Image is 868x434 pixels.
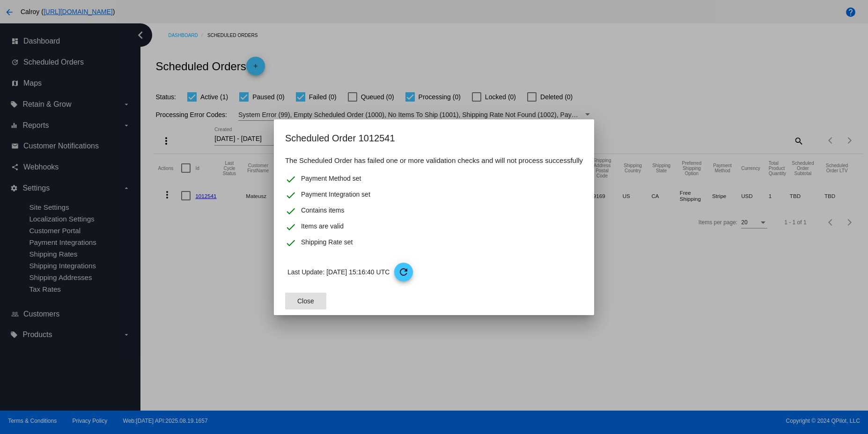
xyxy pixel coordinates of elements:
mat-icon: refresh [398,266,409,278]
span: Payment Method set [301,174,361,185]
h2: Scheduled Order 1012541 [285,131,583,146]
span: Payment Integration set [301,190,370,201]
mat-icon: check [285,206,296,217]
p: Last Update: [DATE] 15:16:40 UTC [287,263,583,281]
span: Items are valid [301,221,344,233]
mat-icon: check [285,221,296,233]
button: Close dialog [285,293,326,309]
mat-icon: check [285,174,296,185]
span: Close [297,297,314,305]
mat-icon: check [285,190,296,201]
mat-icon: check [285,237,296,249]
span: Shipping Rate set [301,237,353,249]
span: Contains items [301,206,345,217]
h4: The Scheduled Order has failed one or more validation checks and will not process successfully [285,155,583,166]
